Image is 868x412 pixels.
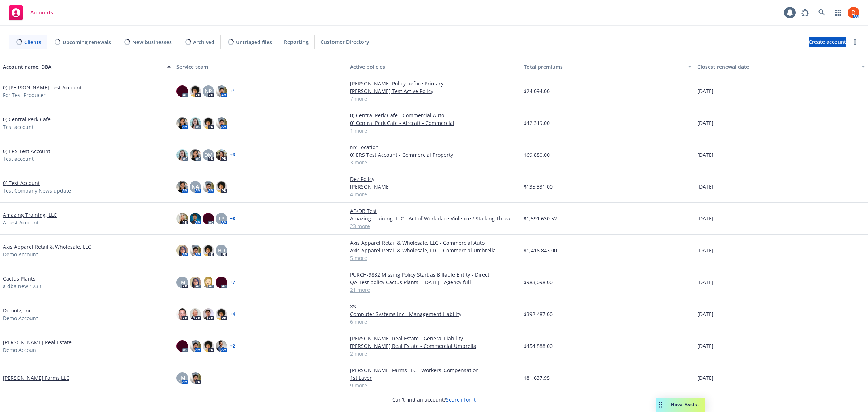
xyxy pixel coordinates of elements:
[174,58,347,75] button: Service team
[350,143,518,151] a: NY Location
[350,87,518,95] a: [PERSON_NAME] Test Active Policy
[190,85,201,97] img: photo
[216,277,227,288] img: photo
[176,63,344,71] div: Service team
[3,91,46,99] span: For Test Producer
[190,340,201,352] img: photo
[697,310,714,318] span: [DATE]
[216,308,227,320] img: photo
[656,398,665,412] div: Drag to move
[350,335,518,342] a: [PERSON_NAME] Real Estate - General Liability
[216,85,227,97] img: photo
[216,117,227,129] img: photo
[347,58,521,75] button: Active policies
[230,312,235,316] a: + 4
[3,374,69,382] a: [PERSON_NAME] Farms LLC
[524,278,553,286] span: $983,098.00
[524,119,550,127] span: $42,319.00
[3,307,33,314] a: Domotz, Inc.
[350,310,518,318] a: Computer Systems Inc - Management Liability
[350,350,518,357] a: 2 more
[524,247,557,254] span: $1,416,843.00
[203,308,214,320] img: photo
[203,277,214,288] img: photo
[176,117,188,129] img: photo
[204,151,213,159] span: DM
[697,151,714,159] span: [DATE]
[3,243,91,251] a: Axis Apparel Retail & Wholesale, LLC
[350,382,518,389] a: 9 more
[3,251,38,258] span: Demo Account
[697,87,714,95] span: [DATE]
[216,181,227,193] img: photo
[179,278,186,286] span: JM
[848,7,859,18] img: photo
[524,374,550,382] span: $81,637.95
[350,247,518,254] a: Axis Apparel Retail & Wholesale, LLC - Commercial Umbrella
[697,342,714,350] span: [DATE]
[350,175,518,183] a: Dez Policy
[176,245,188,256] img: photo
[190,117,201,129] img: photo
[350,366,518,374] a: [PERSON_NAME] Farms LLC - Workers' Compensation
[3,219,39,226] span: A Test Account
[192,183,199,190] span: NA
[798,5,812,20] a: Report a Bug
[350,190,518,198] a: 4 more
[3,63,163,71] div: Account name, DBA
[176,149,188,161] img: photo
[809,35,846,49] span: Create account
[350,183,518,190] a: [PERSON_NAME]
[284,38,309,46] span: Reporting
[392,396,476,403] span: Can't find an account?
[203,181,214,193] img: photo
[320,38,369,46] span: Customer Directory
[350,159,518,166] a: 3 more
[176,85,188,97] img: photo
[176,181,188,193] img: photo
[671,402,699,408] span: Nova Assist
[697,183,714,190] span: [DATE]
[350,80,518,87] a: [PERSON_NAME] Policy before Primary
[350,222,518,230] a: 23 more
[3,179,40,187] a: 0) Test Account
[203,245,214,256] img: photo
[524,63,684,71] div: Total premiums
[3,346,38,354] span: Demo Account
[851,38,859,46] a: more
[216,149,227,161] img: photo
[190,149,201,161] img: photo
[218,247,225,254] span: BD
[230,280,235,285] a: + 7
[193,38,214,46] span: Archived
[176,213,188,224] img: photo
[203,213,214,224] img: photo
[3,275,35,282] a: Cactus Plants
[350,239,518,247] a: Axis Apparel Retail & Wholesale, LLC - Commercial Auto
[3,155,34,163] span: Test account
[697,215,714,222] span: [DATE]
[203,340,214,352] img: photo
[350,271,518,278] a: PURCH-9882 Missing Policy Start as Billable Entity - Direct
[230,216,235,221] a: + 8
[205,87,212,95] span: NP
[30,10,53,16] span: Accounts
[230,344,235,348] a: + 2
[524,87,550,95] span: $24,094.00
[350,342,518,350] a: [PERSON_NAME] Real Estate - Commercial Umbrella
[176,308,188,320] img: photo
[3,187,71,194] span: Test Company News update
[350,254,518,262] a: 5 more
[814,5,829,20] a: Search
[179,374,186,382] span: JM
[132,38,172,46] span: New businesses
[3,211,57,219] a: Amazing Training, LLC
[6,3,56,23] a: Accounts
[350,374,518,382] a: 1st Layer
[350,119,518,127] a: 0) Central Perk Cafe - Aircraft - Commercial
[697,63,857,71] div: Closest renewal date
[218,215,225,222] span: LP
[3,282,43,290] span: a dba new 123!!!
